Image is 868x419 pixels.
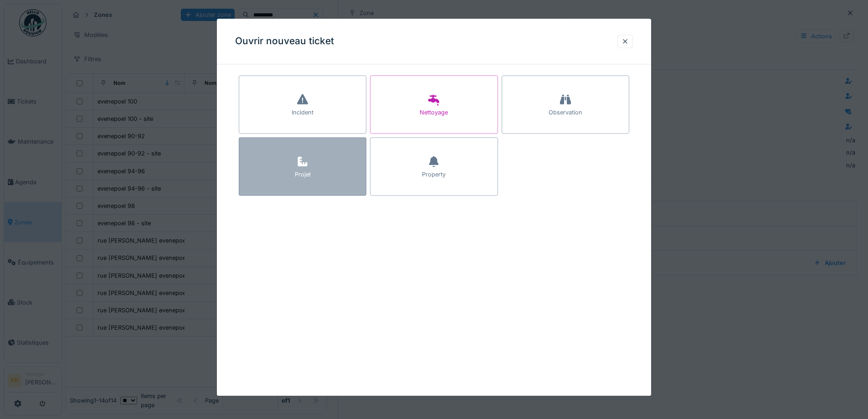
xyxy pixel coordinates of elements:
[422,171,446,179] div: Property
[549,109,582,117] div: Observation
[295,171,311,179] div: Projet
[292,109,313,117] div: Incident
[235,36,334,47] h3: Ouvrir nouveau ticket
[420,109,448,117] div: Nettoyage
